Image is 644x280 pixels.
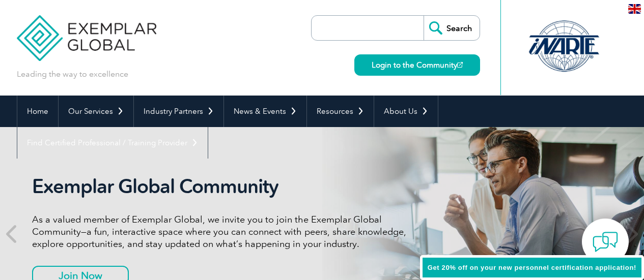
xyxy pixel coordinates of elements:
a: Industry Partners [134,96,223,127]
span: Get 20% off on your new personnel certification application! [428,264,636,271]
a: Resources [307,96,374,127]
img: open_square.png [457,62,463,68]
a: Home [17,96,58,127]
img: en [628,4,641,14]
img: contact-chat.png [593,229,618,255]
p: As a valued member of Exemplar Global, we invite you to join the Exemplar Global Community—a fun,... [32,213,414,250]
p: Leading the way to excellence [17,69,128,80]
a: Find Certified Professional / Training Provider [17,127,208,159]
a: News & Events [224,96,306,127]
a: Login to the Community [354,54,480,76]
a: Our Services [59,96,133,127]
a: About Us [374,96,438,127]
h2: Exemplar Global Community [32,175,414,198]
input: Search [424,16,480,40]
